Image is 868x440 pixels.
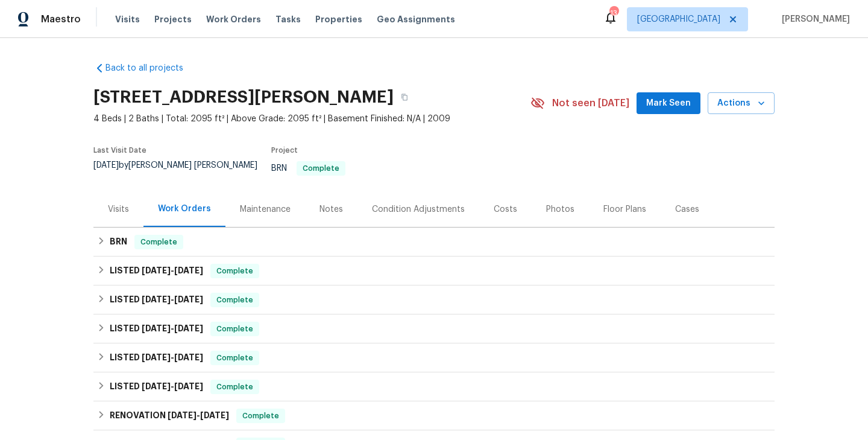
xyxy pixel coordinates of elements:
[154,13,192,25] span: Projects
[240,203,291,215] div: Maintenance
[110,322,203,336] h6: LISTED
[777,13,850,25] span: [PERSON_NAME]
[136,236,182,248] span: Complete
[708,92,775,115] button: Actions
[93,343,775,372] div: LISTED [DATE]-[DATE]Complete
[93,91,394,103] h2: [STREET_ADDRESS][PERSON_NAME]
[372,203,465,215] div: Condition Adjustments
[93,257,775,285] div: LISTED [DATE]-[DATE]Complete
[142,324,203,333] span: -
[174,324,203,333] span: [DATE]
[115,13,140,25] span: Visits
[93,113,530,125] span: 4 Beds | 2 Baths | Total: 2095 ft² | Above Grade: 2095 ft² | Basement Finished: N/A | 2009
[552,97,629,109] span: Not seen [DATE]
[637,13,720,25] span: [GEOGRAPHIC_DATA]
[237,410,284,422] span: Complete
[377,13,455,25] span: Geo Assignments
[142,382,171,391] span: [DATE]
[609,7,618,19] div: 13
[93,314,775,343] div: LISTED [DATE]-[DATE]Complete
[110,264,203,278] h6: LISTED
[200,411,229,419] span: [DATE]
[142,353,203,362] span: -
[206,13,261,25] span: Work Orders
[174,266,203,275] span: [DATE]
[675,203,699,215] div: Cases
[142,266,171,275] span: [DATE]
[174,353,203,362] span: [DATE]
[168,411,229,419] span: -
[142,382,203,391] span: -
[110,409,229,423] h6: RENOVATION
[142,295,171,304] span: [DATE]
[494,203,517,215] div: Costs
[110,293,203,307] h6: LISTED
[212,323,258,335] span: Complete
[271,147,298,154] span: Project
[110,351,203,365] h6: LISTED
[41,13,81,25] span: Maestro
[603,203,646,215] div: Floor Plans
[212,265,258,277] span: Complete
[298,165,344,172] span: Complete
[93,372,775,401] div: LISTED [DATE]-[DATE]Complete
[93,401,775,430] div: RENOVATION [DATE]-[DATE]Complete
[142,353,171,362] span: [DATE]
[271,164,345,173] span: BRN
[212,352,258,364] span: Complete
[93,161,119,170] span: [DATE]
[319,203,343,215] div: Notes
[108,203,129,215] div: Visits
[142,266,203,275] span: -
[315,13,362,25] span: Properties
[174,382,203,391] span: [DATE]
[212,294,258,306] span: Complete
[212,381,258,393] span: Complete
[93,228,775,257] div: BRN Complete
[394,86,415,108] button: Copy Address
[637,92,700,115] button: Mark Seen
[646,96,691,111] span: Mark Seen
[142,324,171,333] span: [DATE]
[93,161,271,184] div: by [PERSON_NAME] [PERSON_NAME]
[275,15,301,24] span: Tasks
[168,411,197,419] span: [DATE]
[546,203,574,215] div: Photos
[93,62,209,74] a: Back to all projects
[142,295,203,304] span: -
[110,380,203,394] h6: LISTED
[717,96,765,111] span: Actions
[158,203,211,215] div: Work Orders
[110,235,127,249] h6: BRN
[174,295,203,304] span: [DATE]
[93,285,775,314] div: LISTED [DATE]-[DATE]Complete
[93,147,146,154] span: Last Visit Date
